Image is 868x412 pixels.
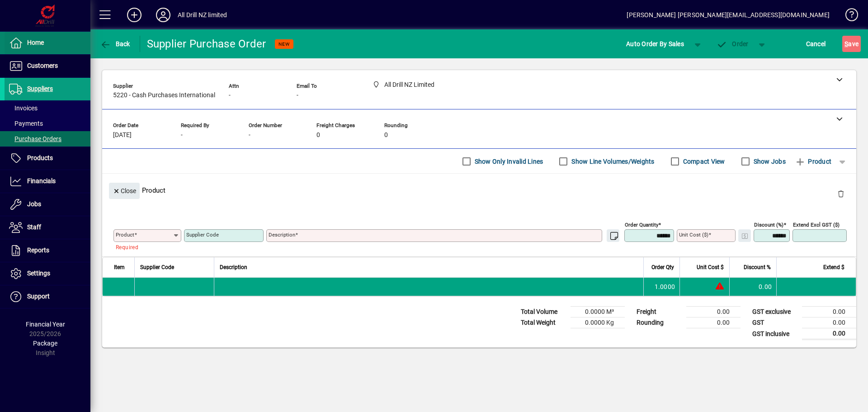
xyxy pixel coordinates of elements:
[229,92,231,99] span: -
[27,223,41,231] span: Staff
[842,36,861,52] button: Save
[830,183,852,204] button: Delete
[806,37,826,51] span: Cancel
[26,321,65,328] span: Financial Year
[249,132,250,139] span: -
[5,116,90,131] a: Payments
[5,216,90,239] a: Staff
[5,193,90,216] a: Jobs
[844,40,848,47] span: S
[793,222,840,228] mat-label: Extend excl GST ($)
[27,293,50,300] span: Support
[697,262,724,272] span: Unit Cost $
[5,170,90,193] a: Financials
[754,222,783,228] mat-label: Discount (%)
[316,132,320,139] span: 0
[5,32,90,54] a: Home
[632,307,686,317] td: Freight
[839,2,857,31] a: Knowledge Base
[27,200,41,208] span: Jobs
[120,7,149,23] button: Add
[27,246,49,254] span: Reports
[516,307,571,317] td: Total Volume
[181,132,183,139] span: -
[27,177,56,185] span: Financials
[571,317,625,328] td: 0.0000 Kg
[748,307,802,317] td: GST exclusive
[114,262,125,272] span: Item
[516,317,571,328] td: Total Weight
[748,328,802,340] td: GST inclusive
[744,262,771,272] span: Discount %
[844,37,859,51] span: ave
[113,92,215,99] span: 5220 - Cash Purchases International
[113,184,136,199] span: Close
[643,278,679,296] td: 1.0000
[27,39,44,46] span: Home
[220,262,247,272] span: Description
[5,147,90,170] a: Products
[626,37,684,51] span: Auto Order By Sales
[686,317,741,328] td: 0.00
[140,262,174,272] span: Supplier Code
[27,154,53,161] span: Products
[473,157,543,166] label: Show Only Invalid Lines
[9,104,38,112] span: Invoices
[384,132,388,139] span: 0
[149,7,178,23] button: Profile
[712,36,753,52] button: Order
[9,120,43,127] span: Payments
[116,242,174,251] mat-error: Required
[804,36,828,52] button: Cancel
[748,317,802,328] td: GST
[679,232,708,238] mat-label: Unit Cost ($)
[90,36,140,52] app-page-header-button: Back
[651,262,674,272] span: Order Qty
[570,157,654,166] label: Show Line Volumes/Weights
[116,232,134,238] mat-label: Product
[5,239,90,262] a: Reports
[5,100,90,116] a: Invoices
[269,232,295,238] mat-label: Description
[297,92,298,99] span: -
[27,85,53,92] span: Suppliers
[107,186,142,194] app-page-header-button: Close
[823,262,844,272] span: Extend $
[571,307,625,317] td: 0.0000 M³
[5,55,90,77] a: Customers
[102,174,856,207] div: Product
[632,317,686,328] td: Rounding
[278,41,290,47] span: NEW
[627,8,830,22] div: [PERSON_NAME] [PERSON_NAME][EMAIL_ADDRESS][DOMAIN_NAME]
[625,222,658,228] mat-label: Order Quantity
[802,317,856,328] td: 0.00
[5,285,90,308] a: Support
[113,132,132,139] span: [DATE]
[186,232,219,238] mat-label: Supplier Code
[27,62,58,69] span: Customers
[9,135,61,142] span: Purchase Orders
[5,262,90,285] a: Settings
[681,157,725,166] label: Compact View
[178,8,227,22] div: All Drill NZ limited
[100,40,130,47] span: Back
[802,328,856,340] td: 0.00
[109,183,140,199] button: Close
[802,307,856,317] td: 0.00
[147,37,266,51] div: Supplier Purchase Order
[622,36,689,52] button: Auto Order By Sales
[686,307,741,317] td: 0.00
[830,189,852,198] app-page-header-button: Delete
[98,36,132,52] button: Back
[5,131,90,147] a: Purchase Orders
[717,40,749,47] span: Order
[33,340,57,347] span: Package
[752,157,786,166] label: Show Jobs
[27,270,50,277] span: Settings
[729,278,776,296] td: 0.00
